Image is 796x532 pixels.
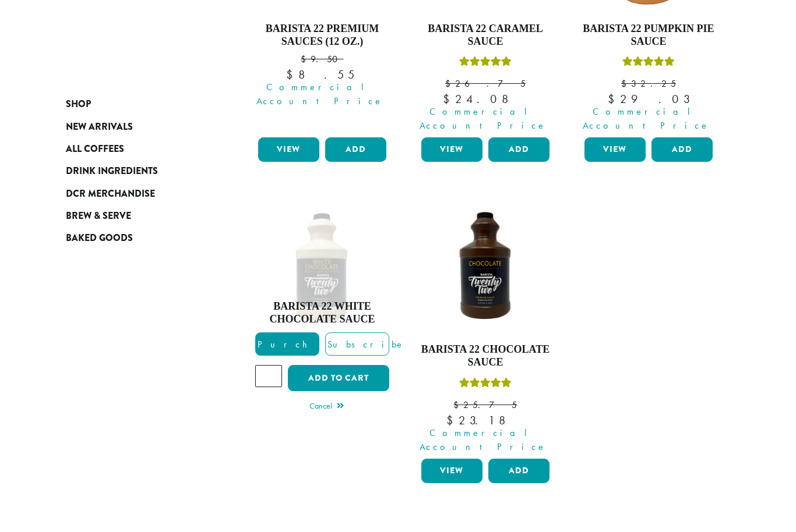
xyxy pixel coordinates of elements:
a: New Arrivals [66,115,206,137]
bdi: 8.55 [286,67,358,82]
span: $ [446,413,459,428]
a: Baked Goods [66,227,206,249]
button: Add [651,137,713,162]
a: View [421,459,482,483]
span: Commercial Account Price [251,80,389,108]
h4: Barista 22 White Chocolate Sauce [255,300,389,325]
span: All Coffees [66,142,124,157]
a: Rated 5.00 out of 5 [255,200,389,492]
a: Brew & Serve [66,205,206,227]
span: $ [608,91,620,107]
bdi: 23.18 [446,413,524,428]
bdi: 24.08 [443,91,527,107]
h4: Barista 22 Pumpkin Pie Sauce [582,23,716,48]
bdi: 32.25 [621,77,676,90]
a: Drink Ingredients [66,160,206,182]
a: View [258,137,319,162]
span: $ [445,77,455,90]
a: Cancel [309,399,344,416]
span: New Arrivals [66,120,133,134]
h4: Barista 22 Chocolate Sauce [418,343,552,368]
bdi: 9.50 [301,53,343,65]
button: Add [325,137,386,162]
bdi: 25.75 [453,399,517,411]
span: Shop [66,97,91,112]
span: DCR Merchandise [66,187,155,201]
div: Rated 5.00 out of 5 [459,55,512,72]
a: View [421,137,482,162]
span: Brew & Serve [66,209,131,224]
a: All Coffees [66,138,206,160]
span: $ [301,53,311,65]
bdi: 26.75 [445,77,526,90]
span: Commercial Account Price [414,426,552,454]
div: Rated 5.00 out of 5 [622,55,675,72]
a: DCR Merchandise [66,183,206,205]
bdi: 29.03 [608,91,689,107]
span: Baked Goods [66,231,133,246]
button: Add [488,459,550,483]
span: Purchase [256,338,354,350]
div: Rated 5.00 out of 5 [459,376,512,393]
span: $ [453,399,463,411]
h4: Barista 22 Caramel Sauce [418,23,552,48]
span: Commercial Account Price [577,105,716,133]
span: Commercial Account Price [414,105,552,133]
span: $ [443,91,455,107]
span: $ [621,77,631,90]
h4: Barista 22 Premium Sauces (12 oz.) [255,23,389,48]
img: B22-Chocolate-Sauce_Stock-e1709240938998.png [418,200,552,334]
button: Add to cart [288,365,389,391]
span: $ [286,67,298,82]
span: Subscribe [326,338,405,350]
a: Barista 22 Chocolate SauceRated 5.00 out of 5 $25.75 Commercial Account Price [418,200,552,453]
input: Product quantity [255,365,282,387]
a: View [584,137,646,162]
span: Drink Ingredients [66,164,158,179]
button: Add [488,137,550,162]
a: Shop [66,93,206,115]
